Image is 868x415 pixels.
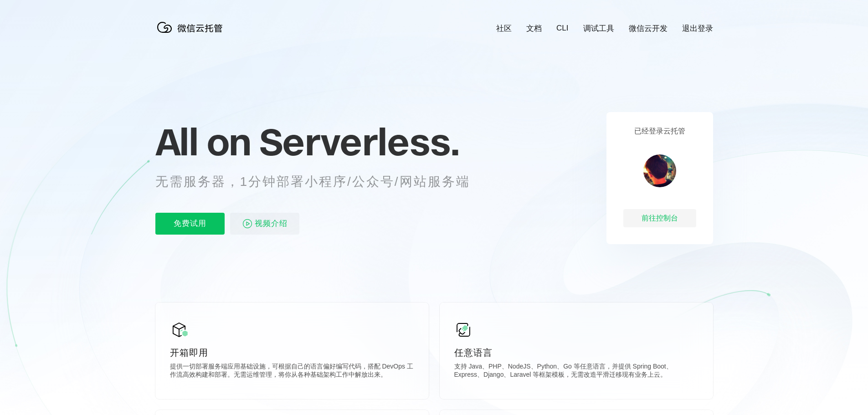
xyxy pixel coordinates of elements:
[155,213,225,235] p: 免费试用
[682,23,713,34] a: 退出登录
[170,346,414,359] p: 开箱即用
[170,363,414,381] p: 提供一切部署服务端应用基础设施，可根据自己的语言偏好编写代码，搭配 DevOps 工作流高效构建和部署。无需运维管理，将你从各种基础架构工作中解放出来。
[526,23,542,34] a: 文档
[242,218,253,229] img: video_play.svg
[259,119,459,164] span: Serverless.
[629,23,668,34] a: 微信云开发
[255,213,288,235] span: 视频介绍
[556,24,568,33] a: CLI
[155,30,228,38] a: 微信云托管
[634,127,685,136] p: 已经登录云托管
[155,173,487,191] p: 无需服务器，1分钟部署小程序/公众号/网站服务端
[623,209,696,227] div: 前往控制台
[496,23,512,34] a: 社区
[454,346,699,359] p: 任意语言
[583,23,614,34] a: 调试工具
[155,119,251,164] span: All on
[155,18,228,36] img: 微信云托管
[454,363,699,381] p: 支持 Java、PHP、NodeJS、Python、Go 等任意语言，并提供 Spring Boot、Express、Django、Laravel 等框架模板，无需改造平滑迁移现有业务上云。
